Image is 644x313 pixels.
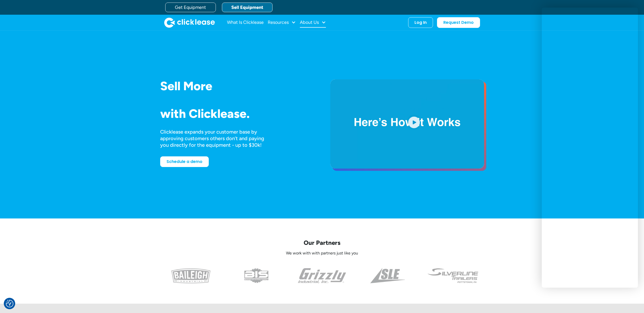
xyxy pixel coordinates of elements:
a: open lightbox [330,79,484,169]
img: a black and white photo of the side of a triangle [370,268,405,283]
a: Request Demo [437,17,480,28]
a: Sell Equipment [222,3,273,12]
img: Clicklease logo [164,17,215,28]
div: Resources [268,17,296,28]
h1: Sell More [160,79,314,93]
a: What Is Clicklease [227,17,264,28]
div: Log In [414,20,427,25]
img: the logo for beaver industrial supply [244,268,268,283]
a: Schedule a demo [160,156,209,167]
div: Clicklease expands your customer base by approving customers others don’t and paying you directly... [160,128,274,148]
img: undefined [427,268,479,283]
a: Get Equipment [165,3,216,12]
iframe: Chat Window [542,8,638,288]
a: home [164,17,215,28]
img: baileigh logo [171,268,211,283]
img: Blue play button logo on a light blue circular background [407,115,421,129]
img: Revisit consent button [6,300,13,307]
p: Our Partners [160,239,484,247]
p: We work with with partners just like you [160,251,484,256]
img: the grizzly industrial inc logo [298,268,346,283]
h1: with Clicklease. [160,107,314,120]
button: Consent Preferences [6,300,13,307]
div: About Us [300,17,326,28]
